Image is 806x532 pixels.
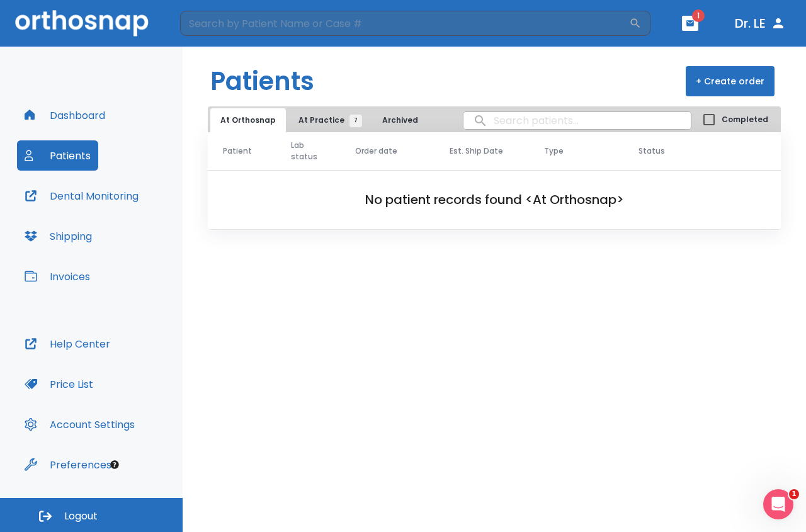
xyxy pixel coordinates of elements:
div: Tooltip anchor [109,459,120,470]
span: Est. Ship Date [450,145,503,157]
span: Order date [355,145,397,157]
h2: No patient records found <At Orthosnap> [228,190,761,209]
span: 1 [692,9,705,22]
button: Dental Monitoring [17,181,146,211]
img: Orthosnap [15,10,149,36]
input: Search by Patient Name or Case # [180,11,629,36]
span: Logout [64,509,98,523]
button: Preferences [17,450,119,480]
button: Shipping [17,221,99,251]
span: Type [544,145,564,157]
h1: Patients [210,62,314,100]
button: Invoices [17,261,98,291]
button: Dashboard [17,100,113,130]
span: 1 [789,489,799,499]
span: Lab status [291,140,325,162]
span: At Practice [298,115,356,126]
iframe: Intercom live chat [763,489,793,519]
span: Completed [722,114,768,125]
button: At Orthosnap [210,108,286,132]
button: Patients [17,140,98,171]
span: Status [639,145,665,157]
span: Patient [223,145,252,157]
button: Archived [368,108,431,132]
span: 7 [349,115,362,127]
button: Help Center [17,329,118,359]
div: tabs [210,108,428,132]
button: Account Settings [17,409,142,439]
button: + Create order [686,66,775,96]
input: search [463,108,691,133]
button: Price List [17,369,101,399]
button: Dr. LE [730,12,791,35]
